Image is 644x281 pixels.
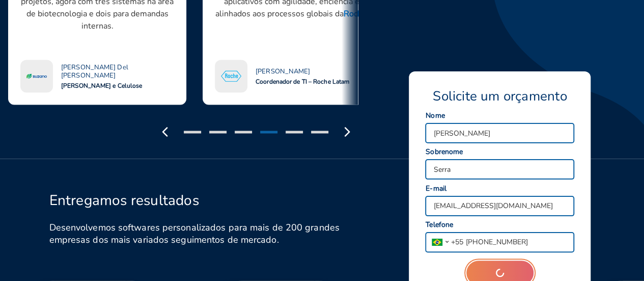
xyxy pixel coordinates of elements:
[49,221,349,246] h6: Desenvolvemos softwares personalizados para mais de 200 grandes empresas dos mais variados seguim...
[61,63,174,80] span: [PERSON_NAME] Del [PERSON_NAME]
[426,123,574,143] input: Seu nome
[256,78,349,86] span: Coordenador de TI – Roche Latam
[426,160,574,179] input: Seu sobrenome
[433,88,567,105] span: Solicite um orçamento
[463,233,574,252] input: 99 99999 9999
[426,196,574,216] input: Seu melhor e-mail
[256,67,310,75] span: [PERSON_NAME]
[49,192,199,209] h2: Entregamos resultados
[61,82,142,90] span: [PERSON_NAME] e Celulose
[451,237,463,247] span: + 55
